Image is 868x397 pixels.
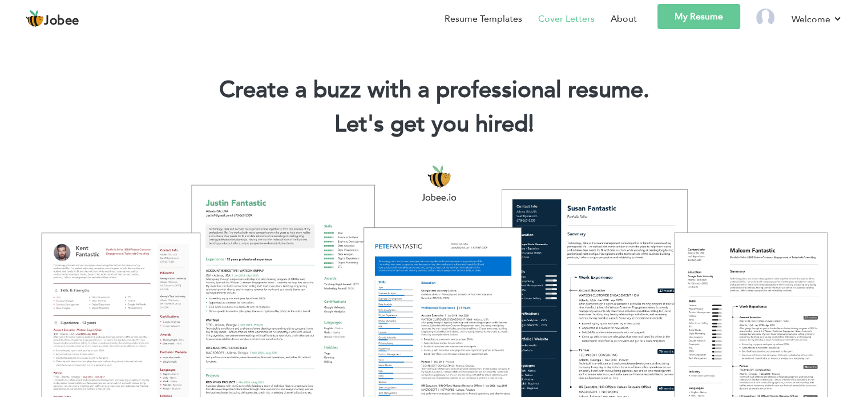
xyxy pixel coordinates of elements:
img: Profile Img [756,9,774,27]
h1: Create a buzz with a professional resume. [17,75,851,105]
a: Cover Letters [538,12,595,26]
span: | [528,109,534,140]
a: My Resume [657,4,740,29]
a: About [611,12,637,26]
a: Jobee [26,10,79,28]
h2: Let's [17,110,851,139]
span: get you hired! [390,109,534,140]
a: Resume Templates [445,12,522,26]
span: Jobee [44,15,79,27]
img: jobee.io [26,10,44,28]
a: Welcome [792,12,842,26]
